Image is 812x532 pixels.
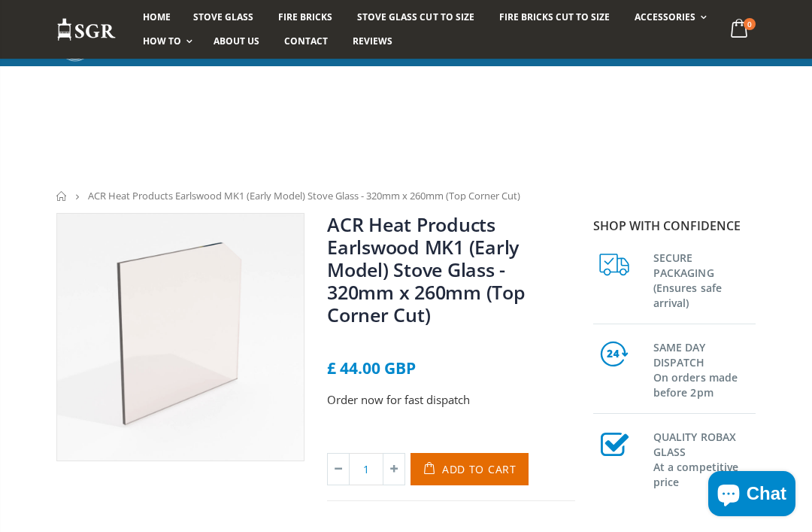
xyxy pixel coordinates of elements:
span: Accessories [635,11,695,23]
button: Add to Cart [411,453,529,485]
a: Fire Bricks [267,5,344,29]
span: ACR Heat Products Earlswood MK1 (Early Model) Stove Glass - 320mm x 260mm (Top Corner Cut) [88,189,520,202]
a: Home [132,5,182,29]
a: Contact [273,29,339,53]
h3: SAME DAY DISPATCH On orders made before 2pm [653,337,756,400]
a: 0 [725,15,756,44]
h3: SECURE PACKAGING (Ensures safe arrival) [653,248,756,311]
span: How To [143,35,181,47]
img: singlecornercutstoveglass_d6c15dae-9914-4eee-a957-1cfd504073fc_800x_crop_center.jpg [57,214,304,461]
p: Order now for fast dispatch [327,391,575,409]
span: Add to Cart [442,462,517,476]
span: About us [214,35,259,47]
span: Stove Glass [193,11,253,23]
a: Accessories [623,5,714,29]
span: Home [143,11,171,23]
p: Shop with confidence [593,217,756,235]
a: About us [202,29,271,53]
a: ACR Heat Products Earlswood MK1 (Early Model) Stove Glass - 320mm x 260mm (Top Corner Cut) [327,211,526,327]
a: Home [56,191,68,201]
span: Contact [284,35,328,47]
span: Stove Glass Cut To Size [357,11,474,23]
inbox-online-store-chat: Shopify online store chat [704,471,800,520]
span: £ 44.00 GBP [327,357,416,378]
a: How To [132,29,200,53]
span: Reviews [353,35,392,47]
span: Fire Bricks [278,11,332,23]
h3: QUALITY ROBAX GLASS At a competitive price [653,427,756,490]
span: 0 [744,18,756,30]
img: Stove Glass Replacement [56,17,117,42]
a: Reviews [341,29,404,53]
span: Fire Bricks Cut To Size [499,11,610,23]
a: Fire Bricks Cut To Size [488,5,621,29]
a: Stove Glass [182,5,265,29]
a: Stove Glass Cut To Size [346,5,485,29]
